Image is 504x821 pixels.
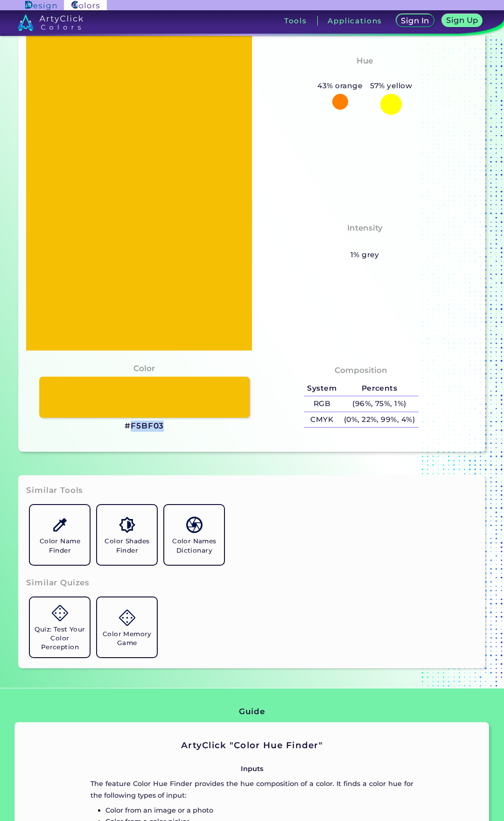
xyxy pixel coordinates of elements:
[304,396,340,412] h5: RGB
[101,630,153,647] h5: Color Memory Game
[91,763,413,774] p: Inputs
[398,15,432,27] a: Sign In
[34,625,86,652] h5: Quiz: Test Your Color Perception
[344,236,385,247] h3: Vibrant
[52,605,68,621] img: icon_game.svg
[350,249,379,261] h5: 1% grey
[93,594,161,661] a: Color Memory Game
[304,380,340,396] h5: System
[186,517,203,533] img: icon_color_names_dictionary.svg
[444,15,481,27] a: Sign Up
[91,778,413,801] p: The feature Color Hue Finder provides the hue composition of a color. It finds a color hue for th...
[25,1,56,10] img: ArtyClick Design logo
[26,594,93,661] a: Quiz: Test Your Color Perception
[93,501,161,568] a: Color Shades Finder
[239,706,265,717] h3: Guide
[133,362,155,375] h4: Color
[105,805,413,816] p: Color from an image or a photo
[125,421,164,432] h3: #F5BF03
[347,221,383,235] h4: Intensity
[26,577,90,589] h3: Similar Quizes
[18,14,84,31] img: logo_artyclick_colors_white.svg
[168,537,220,554] h5: Color Names Dictionary
[119,610,135,626] img: icon_game.svg
[340,380,419,396] h5: Percents
[52,517,68,533] img: icon_color_name_finder.svg
[101,537,153,554] h5: Color Shades Finder
[284,17,307,24] h3: Tools
[328,17,382,24] h3: Applications
[403,17,428,24] h5: Sign In
[304,412,340,428] h5: CMYK
[340,396,419,412] h5: (96%, 75%, 1%)
[314,80,366,92] h5: 43% orange
[357,54,373,68] h4: Hue
[448,17,477,24] h5: Sign Up
[340,412,419,428] h5: (0%, 22%, 99%, 4%)
[329,69,400,80] h3: Orange-Yellow
[335,364,387,377] h4: Composition
[34,537,86,554] h5: Color Name Finder
[119,517,135,533] img: icon_color_shades.svg
[26,501,93,568] a: Color Name Finder
[366,80,416,92] h5: 57% yellow
[26,485,83,496] h3: Similar Tools
[161,501,228,568] a: Color Names Dictionary
[91,739,413,751] h2: ArtyClick "Color Hue Finder"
